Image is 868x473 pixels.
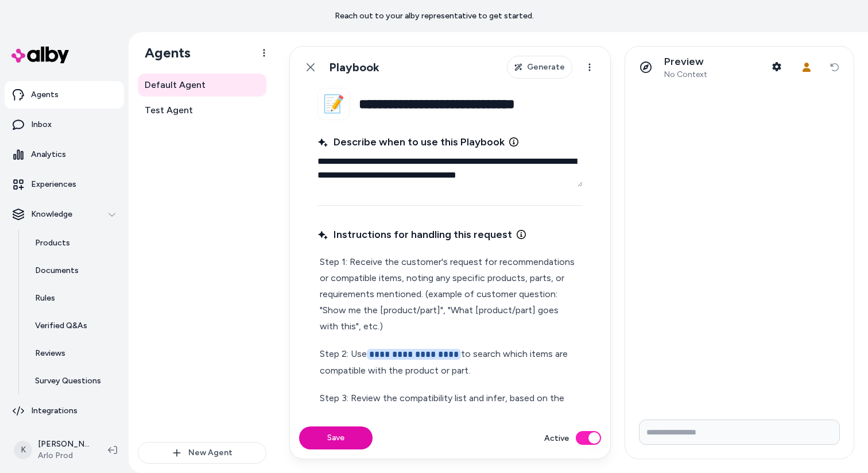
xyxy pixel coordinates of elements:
[5,171,124,198] a: Experiences
[24,229,124,257] a: Products
[664,70,707,80] span: No Context
[24,312,124,340] a: Verified Q&As
[544,432,569,444] label: Active
[35,348,65,359] p: Reviews
[24,257,124,284] a: Documents
[31,89,59,101] p: Agents
[31,209,72,220] p: Knowledge
[329,60,379,75] h1: Playbook
[320,346,580,379] p: Step 2: Use to search which items are compatible with the product or part.
[317,226,512,243] span: Instructions for handling this request
[14,441,32,459] span: K
[35,293,55,304] p: Rules
[5,81,124,109] a: Agents
[5,111,124,139] a: Inbox
[317,88,350,120] button: 📝
[11,47,69,63] img: alby Logo
[145,103,193,117] span: Test Agent
[24,340,124,367] a: Reviews
[138,99,266,122] a: Test Agent
[5,397,124,425] a: Integrations
[38,439,90,450] p: [PERSON_NAME]
[35,237,70,249] p: Products
[31,405,77,417] p: Integrations
[35,265,79,276] p: Documents
[320,254,580,334] p: Step 1: Receive the customer's request for recommendations or compatible items, noting any specif...
[335,10,534,22] p: Reach out to your alby representative to get started.
[135,44,191,61] h1: Agents
[31,179,76,190] p: Experiences
[35,375,101,387] p: Survey Questions
[507,56,572,79] button: Generate
[5,141,124,168] a: Analytics
[138,74,266,97] a: Default Agent
[317,134,505,150] span: Describe when to use this Playbook
[5,201,124,228] button: Knowledge
[35,320,87,332] p: Verified Q&As
[664,55,707,68] p: Preview
[527,61,565,73] span: Generate
[138,442,266,464] button: New Agent
[31,149,66,160] p: Analytics
[639,420,840,445] input: Write your prompt here
[24,367,124,395] a: Survey Questions
[38,450,90,462] span: Arlo Prod
[7,432,99,468] button: K[PERSON_NAME]Arlo Prod
[24,284,124,312] a: Rules
[31,119,52,130] p: Inbox
[299,426,373,449] button: Save
[320,390,580,455] p: Step 3: Review the compatibility list and infer, based on the customer's original question and co...
[145,78,206,92] span: Default Agent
